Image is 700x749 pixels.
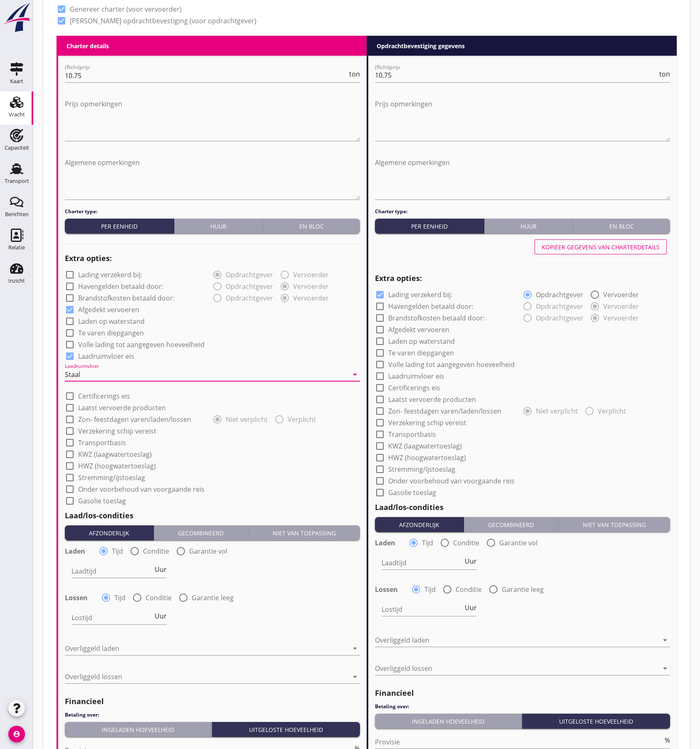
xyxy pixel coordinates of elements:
[375,273,670,284] h2: Extra opties:
[65,253,360,264] h2: Extra opties:
[143,547,169,555] label: Conditie
[65,219,174,234] button: Per eenheid
[388,453,466,462] label: HWZ (hoogwatertoeslag)
[388,360,515,369] label: Volle lading tot aangegeven hoeveelheid
[465,604,477,611] span: Uur
[68,222,170,231] div: Per eenheid
[488,222,569,231] div: Huur
[424,585,436,594] label: Tijd
[525,717,667,726] div: Uitgeloste hoeveelheid
[5,145,29,150] div: Capaciteit
[388,419,466,427] label: Verzekering schip vereist
[350,672,360,682] i: arrow_drop_down
[536,291,583,299] label: Opdrachtgever
[349,71,360,77] span: ton
[388,465,455,473] label: Stremming/ijstoeslag
[577,222,667,231] div: En bloc
[65,510,360,521] h2: Laad/los-condities
[375,517,464,532] button: Afzonderlijk
[154,525,248,540] button: Gecombineerd
[484,219,573,234] button: Huur
[174,219,263,234] button: Huur
[375,97,670,141] textarea: Prijs opmerkingen
[375,208,670,215] h4: Charter type:
[252,529,357,537] div: Niet van toepassing
[660,663,670,673] i: arrow_drop_down
[215,725,357,734] div: Uitgeloste hoeveelheid
[177,222,259,231] div: Huur
[10,79,23,84] div: Kaart
[65,547,85,555] strong: Laden
[78,427,156,435] label: Verzekering schip vereist
[78,462,156,470] label: HWZ (hoogwatertoeslag)
[71,564,153,578] input: Laadtijd
[388,430,436,439] label: Transportbasis
[562,520,667,529] div: Niet van toepassing
[378,520,460,529] div: Afzonderlijk
[388,384,440,392] label: Certificerings eis
[388,442,462,450] label: KWZ (laagwatertoeslag)
[375,714,522,729] button: Ingeladen hoeveelheid
[499,539,537,547] label: Garantie vol
[603,291,639,299] label: Vervoerder
[65,525,154,540] button: Afzonderlijk
[78,439,126,447] label: Transportbasis
[350,370,360,379] i: arrow_drop_down
[382,556,463,569] input: Laadtijd
[189,547,227,555] label: Garantie vol
[8,278,25,283] div: Inzicht
[559,517,670,532] button: Niet van toepassing
[375,219,484,234] button: Per eenheid
[453,539,479,547] label: Conditie
[78,450,152,458] label: KWZ (laagwatertoeslag)
[375,502,670,513] h2: Laad/los-condities
[388,302,473,310] label: Havengelden betaald door:
[65,594,88,602] strong: Lossen
[192,594,234,602] label: Garantie leeg
[78,306,139,314] label: Afgedekt vervoeren
[388,372,444,380] label: Laadruimvloer eis
[71,611,153,624] input: Lostijd
[5,178,29,184] div: Transport
[155,613,167,619] span: Uur
[68,529,150,537] div: Afzonderlijk
[78,392,130,400] label: Certificerings eis
[65,97,360,141] textarea: Prijs opmerkingen
[78,415,191,424] label: Zon- feestdagen varen/laden/lossen
[249,525,360,540] button: Niet van toepassing
[375,735,663,749] input: Provisie
[78,340,205,349] label: Volle lading tot aangegeven hoeveelheid
[388,477,515,485] label: Onder voorbehoud van voorgaande reis
[65,711,360,719] h4: Betaling over:
[502,585,544,594] label: Garantie leeg
[2,2,32,33] img: logo-small.a267ee39.svg
[388,314,485,322] label: Brandstofkosten betaald door:
[70,5,182,13] label: Genereer charter (voor vervoerder)
[70,17,256,25] label: [PERSON_NAME] opdrachtbevestiging (voor opdrachtgever)
[112,547,123,555] label: Tijd
[573,219,670,234] button: En bloc
[157,529,244,537] div: Gecombineerd
[263,219,360,234] button: En bloc
[388,395,476,404] label: Laatst vervoerde producten
[522,714,670,729] button: Uitgeloste hoeveelheid
[78,329,144,337] label: Te varen diepgangen
[660,635,670,645] i: arrow_drop_down
[388,488,436,497] label: Gasolie toeslag
[78,271,142,279] label: Lading verzekerd bij:
[375,156,670,200] textarea: Algemene opmerkingen
[114,594,126,602] label: Tijd
[65,208,360,215] h4: Charter type:
[388,291,452,299] label: Lading verzekerd bij:
[378,717,518,726] div: Ingeladen hoeveelheid
[388,349,454,357] label: Te varen diepgangen
[78,404,166,412] label: Laatst vervoerde producten
[65,696,360,707] h2: Financieel
[375,703,670,710] h4: Betaling over:
[65,156,360,200] textarea: Algemene opmerkingen
[8,245,25,250] div: Relatie
[375,539,395,547] strong: Laden
[65,722,212,737] button: Ingeladen hoeveelheid
[659,71,670,77] span: ton
[78,497,126,505] label: Gasolie toeslag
